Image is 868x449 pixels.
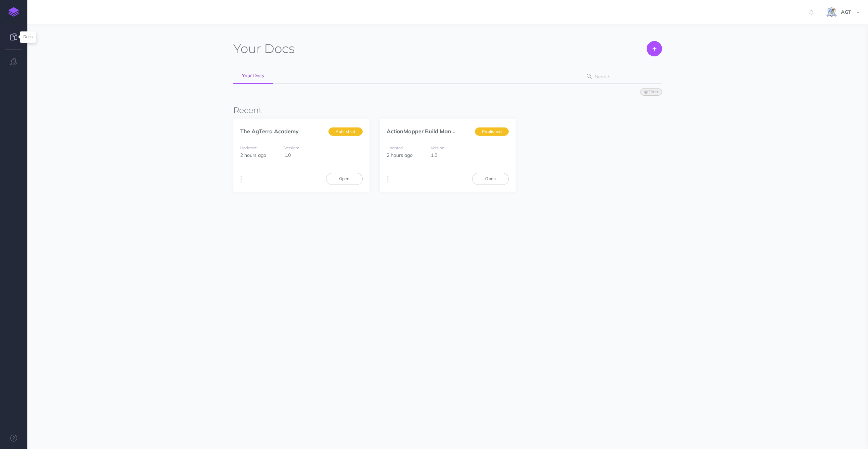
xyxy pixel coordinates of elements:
[472,173,509,185] a: Open
[431,145,445,150] small: Version:
[838,9,855,15] span: AGT
[387,175,389,184] i: More actions
[240,152,266,158] span: 2 hours ago
[233,68,273,84] a: Your Docs
[387,128,455,135] a: ActionMapper Build Man...
[9,7,19,17] img: logo-mark.svg
[640,88,662,96] button: Filter
[387,145,404,150] small: Updated:
[233,41,261,56] span: Your
[593,70,651,83] input: Search
[242,72,264,79] span: Your Docs
[284,152,291,158] span: 1.0
[240,145,257,150] small: Updated:
[387,152,413,158] span: 2 hours ago
[284,145,299,150] small: Version:
[233,41,295,56] h1: Docs
[240,128,299,135] a: The AgTerra Academy
[326,173,363,185] a: Open
[241,175,242,184] i: More actions
[826,6,838,18] img: iCxL6hB4gPtK36lnwjqkK90dLekSAv8p9JC67nPZ.png
[431,152,437,158] span: 1.0
[233,106,662,115] h3: Recent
